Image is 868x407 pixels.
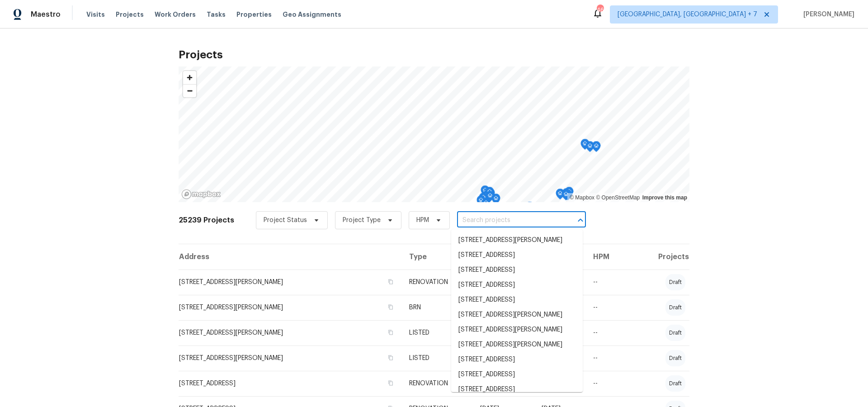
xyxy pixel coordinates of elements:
[800,10,854,19] span: [PERSON_NAME]
[387,354,395,362] button: Copy Address
[570,194,594,201] a: Mapbox
[561,189,571,203] div: Map marker
[283,10,341,19] span: Geo Assignments
[574,214,587,227] button: Close
[476,195,486,209] div: Map marker
[116,10,144,19] span: Projects
[402,320,473,345] td: LISTED
[181,189,221,199] a: Mapbox homepage
[556,189,565,203] div: Map marker
[451,248,583,263] li: [STREET_ADDRESS]
[479,193,488,207] div: Map marker
[179,50,689,59] h2: Projects
[586,320,627,345] td: --
[481,185,490,199] div: Map marker
[586,244,627,270] th: HPM
[416,216,429,225] span: HPM
[451,233,583,248] li: [STREET_ADDRESS][PERSON_NAME]
[597,5,603,14] div: 46
[179,244,402,270] th: Address
[179,371,402,396] td: [STREET_ADDRESS]
[402,345,473,371] td: LISTED
[565,187,574,201] div: Map marker
[387,278,395,286] button: Copy Address
[451,367,583,382] li: [STREET_ADDRESS]
[264,216,307,225] span: Project Status
[665,350,685,366] div: draft
[451,337,583,352] li: [STREET_ADDRESS][PERSON_NAME]
[179,320,402,345] td: [STREET_ADDRESS][PERSON_NAME]
[665,274,685,290] div: draft
[236,10,272,19] span: Properties
[183,71,196,84] button: Zoom in
[586,371,627,396] td: --
[207,11,226,18] span: Tasks
[155,10,196,19] span: Work Orders
[627,244,689,270] th: Projects
[596,194,640,201] a: OpenStreetMap
[179,345,402,371] td: [STREET_ADDRESS][PERSON_NAME]
[183,84,196,97] button: Zoom out
[179,216,234,225] h2: 25239 Projects
[451,322,583,337] li: [STREET_ADDRESS][PERSON_NAME]
[451,382,583,397] li: [STREET_ADDRESS]
[402,295,473,320] td: BRN
[86,10,105,19] span: Visits
[402,270,473,295] td: RENOVATION
[618,10,757,19] span: [GEOGRAPHIC_DATA], [GEOGRAPHIC_DATA] + 7
[451,352,583,367] li: [STREET_ADDRESS]
[586,270,627,295] td: --
[402,244,473,270] th: Type
[483,189,492,203] div: Map marker
[486,191,495,205] div: Map marker
[665,325,685,341] div: draft
[451,308,583,322] li: [STREET_ADDRESS][PERSON_NAME]
[402,371,473,396] td: RENOVATION
[642,194,687,201] a: Improve this map
[451,278,583,293] li: [STREET_ADDRESS]
[457,213,561,227] input: Search projects
[665,299,685,316] div: draft
[592,141,601,155] div: Map marker
[585,141,594,155] div: Map marker
[525,202,534,216] div: Map marker
[387,328,395,336] button: Copy Address
[343,216,381,225] span: Project Type
[665,375,685,392] div: draft
[451,293,583,308] li: [STREET_ADDRESS]
[481,198,491,212] div: Map marker
[586,345,627,371] td: --
[586,295,627,320] td: --
[387,379,395,387] button: Copy Address
[179,66,689,202] canvas: Map
[179,295,402,320] td: [STREET_ADDRESS][PERSON_NAME]
[485,187,494,201] div: Map marker
[179,270,402,295] td: [STREET_ADDRESS][PERSON_NAME]
[451,263,583,278] li: [STREET_ADDRESS]
[31,10,61,19] span: Maestro
[387,303,395,311] button: Copy Address
[580,139,590,153] div: Map marker
[562,188,571,202] div: Map marker
[491,194,500,208] div: Map marker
